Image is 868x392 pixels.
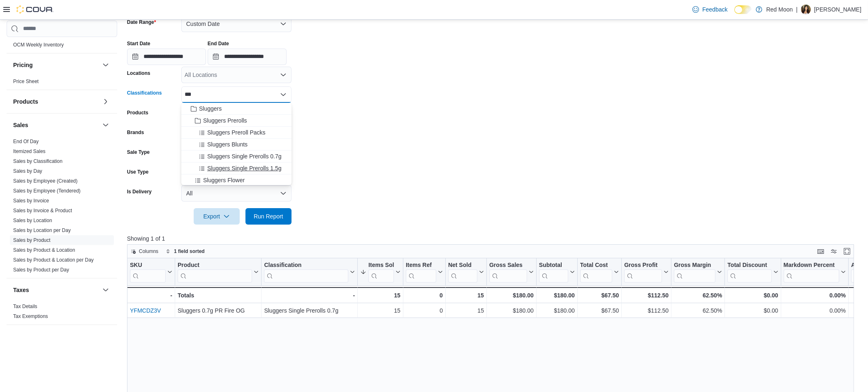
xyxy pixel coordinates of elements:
button: Gross Margin [674,261,722,282]
button: Display options [829,246,839,256]
a: Sales by Location per Day [13,227,71,233]
div: Items Sold [368,261,394,269]
span: Tax Details [13,303,37,310]
button: Subtotal [539,261,575,282]
div: $180.00 [539,290,575,300]
span: Sales by Product & Location [13,247,75,253]
span: Itemized Sales [13,148,46,155]
div: Total Cost [580,261,612,282]
span: Sales by Employee (Tendered) [13,188,81,194]
div: Markdown Percent [783,261,839,282]
span: Sluggers Single Prerolls 1.5g [207,164,282,172]
a: Tax Exemptions [13,313,48,319]
div: 0.00% [783,290,845,300]
label: Start Date [127,40,150,47]
button: Items Sold [360,261,400,282]
button: Sales [101,120,111,130]
span: Sales by Invoice & Product [13,207,72,214]
span: OCM Weekly Inventory [13,42,64,48]
span: 1 field sorted [174,248,205,255]
button: Sluggers Prerolls [181,115,292,127]
label: Is Delivery [127,188,152,195]
label: Use Type [127,169,148,175]
span: Sales by Classification [13,158,62,165]
button: Taxes [13,286,99,294]
button: Sluggers Flower [181,174,292,186]
div: Totals [178,290,259,300]
button: Pricing [101,60,111,70]
div: $180.00 [489,290,534,300]
a: Sales by Product & Location per Day [13,257,94,263]
a: Tax Details [13,304,37,309]
span: Sales by Day [13,168,42,174]
a: Sales by Invoice [13,198,49,204]
span: Columns [139,248,158,255]
div: - [264,290,355,300]
div: Sluggers Single Prerolls 0.7g [264,306,355,315]
button: Open list of options [280,72,287,78]
a: Sales by Invoice & Product [13,208,72,213]
label: Sale Type [127,149,150,155]
p: Red Moon [766,5,793,14]
div: $180.00 [539,306,575,315]
button: Total Discount [727,261,778,282]
span: Sales by Product [13,237,51,244]
label: Date Range [127,19,156,26]
div: Choose from the following options [181,103,292,210]
div: $0.00 [727,306,778,315]
div: Product [178,261,252,282]
button: 1 field sorted [162,246,208,256]
button: Products [13,97,99,106]
button: Custom Date [181,16,292,32]
a: Itemized Sales [13,148,46,154]
h3: Taxes [13,286,29,294]
label: End Date [208,40,229,47]
div: Total Discount [727,261,771,269]
div: Items Sold [368,261,394,282]
div: SKU [130,261,166,269]
label: Locations [127,70,150,77]
div: SKU URL [130,261,166,282]
label: Brands [127,129,144,136]
span: Sluggers [199,104,222,113]
div: Gross Sales [489,261,527,282]
button: Pricing [13,61,99,69]
button: Taxes [101,285,111,295]
button: SKU [130,261,172,282]
div: 62.50% [674,290,722,300]
div: Items Ref [406,261,436,269]
a: Sales by Classification [13,158,62,164]
div: 15 [360,306,400,315]
a: End Of Day [13,139,39,144]
button: Gross Profit [624,261,669,282]
input: Dark Mode [734,5,752,14]
span: Sluggers Preroll Packs [207,128,266,137]
a: Sales by Employee (Created) [13,178,78,184]
div: Gross Profit [624,261,662,282]
button: Sluggers Single Prerolls 1.5g [181,162,292,174]
div: Subtotal [539,261,568,269]
button: Total Cost [580,261,619,282]
button: Product [178,261,259,282]
div: $67.50 [580,290,619,300]
button: Classification [264,261,355,282]
span: Sales by Location per Day [13,227,71,234]
h3: Products [13,97,38,106]
a: Sales by Product per Day [13,267,69,273]
span: Sales by Employee (Created) [13,178,78,184]
button: Items Ref [406,261,443,282]
span: Feedback [702,5,727,14]
input: Press the down key to open a popover containing a calendar. [208,49,287,65]
div: Items Ref [406,261,436,282]
button: Sales [13,121,99,129]
div: Classification [264,261,348,282]
div: - [130,290,172,300]
h3: Sales [13,121,28,129]
button: Markdown Percent [783,261,845,282]
div: 0.00% [783,306,845,315]
a: YFMCDZ3V [130,307,161,314]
